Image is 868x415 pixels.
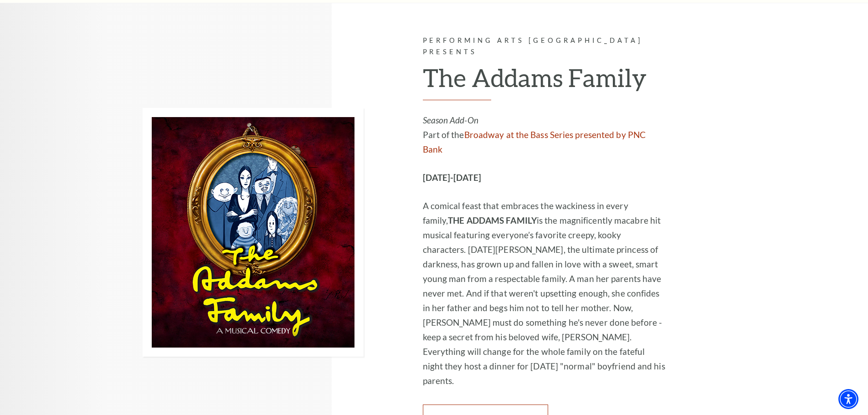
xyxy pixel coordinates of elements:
[423,172,481,183] strong: [DATE]-[DATE]
[448,215,537,225] strong: THE ADDAMS FAMILY
[838,389,858,409] div: Accessibility Menu
[143,108,364,357] img: Performing Arts Fort Worth Presents
[423,35,667,58] p: Performing Arts [GEOGRAPHIC_DATA] Presents
[423,199,667,388] p: A comical feast that embraces the wackiness in every family, is the magnificently macabre hit mus...
[423,63,667,100] h2: The Addams Family
[423,113,667,157] p: Part of the
[423,115,478,125] em: Season Add-On
[423,129,646,154] a: Broadway at the Bass Series presented by PNC Bank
